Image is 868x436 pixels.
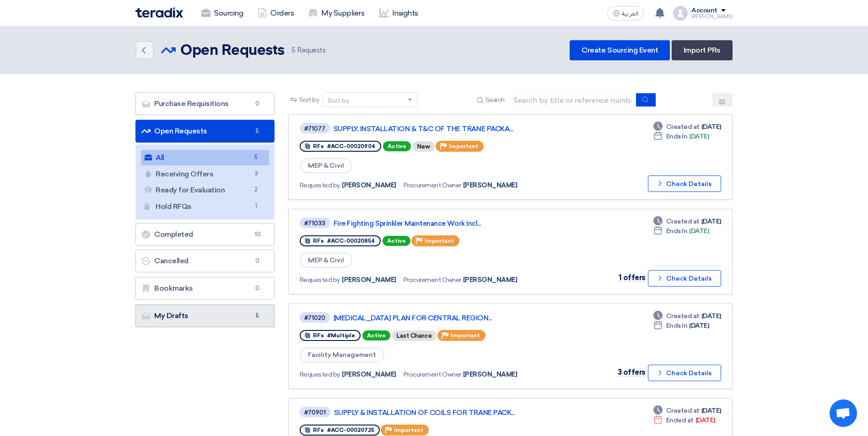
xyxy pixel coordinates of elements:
[300,181,340,190] span: Requested by
[135,7,183,18] img: Teradix logo
[300,253,352,268] span: MEP & Civil
[463,181,518,190] span: [PERSON_NAME]
[251,153,262,162] span: 5
[666,321,688,330] span: Ends In
[304,126,325,132] div: #71077
[301,3,372,23] a: My Suppliers
[648,270,721,287] button: Check Details
[252,256,263,266] span: 0
[394,427,423,433] span: Important
[141,166,269,182] a: Receiving Offers
[622,11,638,17] span: العربية
[362,330,390,340] span: Active
[653,406,721,415] div: [DATE]
[334,409,563,417] a: SUPPLY & INSTALLATION OF COILS FOR TRANE PACK...
[252,127,263,136] span: 5
[653,415,715,425] div: [DATE]
[135,92,275,115] a: Purchase Requisitions0
[570,40,670,60] a: Create Sourcing Event
[194,3,250,23] a: Sourcing
[648,365,721,381] button: Check Details
[300,158,352,173] span: MEP & Civil
[251,185,262,195] span: 2
[666,406,700,415] span: Created at
[666,226,688,236] span: Ends In
[251,202,262,211] span: 1
[292,45,326,56] span: Requests
[653,226,709,236] div: [DATE]
[180,42,285,60] h2: Open Requests
[313,332,324,339] span: RFx
[449,143,478,149] span: Important
[313,238,324,244] span: RFx
[250,3,301,23] a: Orders
[300,370,340,379] span: Requested by
[463,370,518,379] span: [PERSON_NAME]
[334,125,562,133] a: SUPPLY, INSTALLATION & T&C OF THE TRANE PACKA...
[334,314,562,322] a: [MEDICAL_DATA] PLAN FOR CENTRAL REGION...
[334,219,562,228] a: Fire Fighting Sprinkler Maintenance Work Incl...
[383,236,410,246] span: Active
[141,150,269,165] a: All
[300,347,384,362] span: Facility Management
[135,250,275,272] a: Cancelled0
[672,40,733,60] a: Import PRs
[135,223,275,246] a: Completed10
[619,273,646,282] span: 1 offers
[300,275,340,285] span: Requested by
[413,141,435,152] div: New
[252,230,263,239] span: 10
[666,415,694,425] span: Ended at
[304,315,325,321] div: #71020
[666,217,700,226] span: Created at
[327,143,376,149] span: #ACC-00020904
[653,321,709,330] div: [DATE]
[328,96,349,106] div: Sort by
[451,332,480,339] span: Important
[304,409,326,415] div: #70901
[313,427,324,433] span: RFx
[342,181,396,190] span: [PERSON_NAME]
[141,199,269,214] a: Hold RFQs
[653,132,709,141] div: [DATE]
[141,182,269,198] a: Ready for Evaluation
[372,3,426,23] a: Insights
[425,238,454,244] span: Important
[251,169,262,179] span: 3
[327,238,375,244] span: #ACC-00020854
[404,275,461,285] span: Procurement Owner
[653,122,721,132] div: [DATE]
[404,181,461,190] span: Procurement Owner
[666,311,700,321] span: Created at
[392,330,437,341] div: Last Chance
[135,120,275,143] a: Open Requests5
[673,6,688,21] img: profile_test.png
[830,399,857,427] a: Open chat
[135,304,275,327] a: My Drafts5
[404,370,461,379] span: Procurement Owner
[292,46,296,54] span: 5
[299,95,319,105] span: Sort by
[342,275,396,285] span: [PERSON_NAME]
[252,284,263,293] span: 0
[691,7,717,15] div: Account
[135,277,275,300] a: Bookmarks0
[508,93,636,107] input: Search by title or reference number
[252,99,263,108] span: 0
[653,311,721,321] div: [DATE]
[648,175,721,192] button: Check Details
[252,311,263,320] span: 5
[691,14,733,19] div: [PERSON_NAME]
[304,220,325,226] div: #71033
[666,122,700,132] span: Created at
[342,370,396,379] span: [PERSON_NAME]
[327,427,374,433] span: #ACC-00020725
[463,275,518,285] span: [PERSON_NAME]
[653,217,721,226] div: [DATE]
[666,132,688,141] span: Ends In
[327,332,355,339] span: #Multiple
[383,141,411,151] span: Active
[313,143,324,149] span: RFx
[485,95,505,105] span: Search
[618,368,646,377] span: 3 offers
